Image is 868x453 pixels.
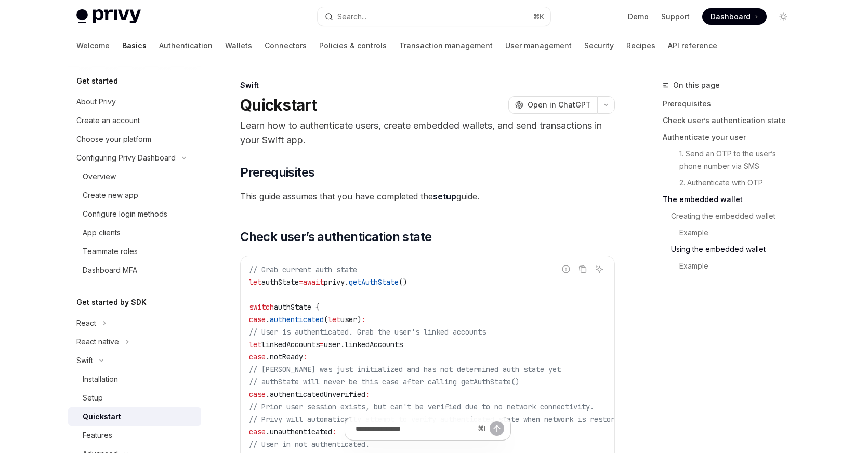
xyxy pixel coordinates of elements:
button: Open in ChatGPT [508,96,597,114]
p: Learn how to authenticate users, create embedded wallets, and send transactions in your Swift app. [240,118,615,148]
span: linkedAccounts [345,340,403,349]
a: Setup [68,389,201,407]
div: Search... [337,10,366,23]
span: = [299,277,303,287]
img: light logo [76,9,141,24]
a: Dashboard MFA [68,261,201,279]
span: case [249,390,266,399]
span: let [328,315,340,324]
span: Open in ChatGPT [528,100,591,110]
a: Dashboard [702,8,767,25]
span: ⌘ K [533,12,544,21]
a: Security [584,33,614,58]
span: Dashboard [711,11,751,22]
a: Choose your platform [68,130,201,149]
div: Teammate roles [83,245,138,258]
a: Example [663,258,800,274]
span: // User is authenticated. Grab the user's linked accounts [249,327,486,337]
a: Authentication [159,33,213,58]
span: privy. [324,277,349,287]
span: authState [261,277,299,287]
div: Setup [83,392,103,404]
span: linkedAccounts [261,340,320,349]
a: Configure login methods [68,205,201,223]
span: getAuthState [349,277,399,287]
button: Toggle React native section [68,332,201,351]
div: Choose your platform [76,133,151,145]
span: user) [340,315,361,324]
div: Overview [83,170,116,183]
span: = [320,340,324,349]
div: About Privy [76,96,116,108]
span: // authState will never be this case after calling getAuthState() [249,377,519,387]
div: Swift [240,80,615,90]
span: This guide assumes that you have completed the guide. [240,189,615,204]
div: Installation [83,373,118,385]
h5: Get started [76,75,118,87]
span: Prerequisites [240,164,314,181]
a: User management [505,33,572,58]
a: Connectors [265,33,307,58]
div: Create new app [83,189,138,202]
span: user. [324,340,345,349]
button: Toggle Configuring Privy Dashboard section [68,149,201,167]
a: Using the embedded wallet [663,241,800,258]
a: setup [433,191,456,202]
span: authState { [274,302,320,312]
a: Support [661,11,690,22]
button: Toggle dark mode [775,8,792,25]
a: API reference [668,33,717,58]
div: Create an account [76,114,140,127]
a: Policies & controls [319,33,387,58]
a: Check user’s authentication state [663,112,800,129]
a: Welcome [76,33,110,58]
a: Recipes [626,33,655,58]
span: switch [249,302,274,312]
span: () [399,277,407,287]
a: Authenticate your user [663,129,800,145]
a: Creating the embedded wallet [663,208,800,224]
button: Ask AI [593,262,606,276]
span: // [PERSON_NAME] was just initialized and has not determined auth state yet [249,365,561,374]
span: authenticated [270,315,324,324]
span: . [266,315,270,324]
a: Create an account [68,111,201,130]
div: React [76,317,96,329]
button: Toggle React section [68,314,201,332]
span: : [365,390,370,399]
span: On this page [673,79,720,91]
span: // Prior user session exists, but can't be verified due to no network connectivity. [249,402,594,411]
a: Features [68,426,201,445]
div: Features [83,429,112,442]
a: Create new app [68,186,201,205]
div: Quickstart [83,410,121,423]
span: : [303,352,307,362]
h1: Quickstart [240,96,317,114]
div: Dashboard MFA [83,264,137,276]
span: : [361,315,365,324]
a: Example [663,224,800,241]
span: . [266,352,270,362]
button: Copy the contents from the code block [576,262,589,276]
a: Teammate roles [68,242,201,261]
a: Overview [68,167,201,186]
a: Quickstart [68,407,201,426]
a: 1. Send an OTP to the user’s phone number via SMS [663,145,800,175]
a: Wallets [225,33,252,58]
div: Swift [76,354,93,367]
a: Installation [68,370,201,389]
span: . [266,390,270,399]
a: Demo [628,11,649,22]
span: let [249,277,261,287]
div: React native [76,336,119,348]
a: The embedded wallet [663,191,800,208]
span: authenticatedUnverified [270,390,365,399]
div: Configuring Privy Dashboard [76,152,176,164]
a: Transaction management [399,33,493,58]
span: case [249,315,266,324]
button: Report incorrect code [559,262,573,276]
span: let [249,340,261,349]
input: Ask a question... [356,417,474,440]
a: About Privy [68,92,201,111]
span: await [303,277,324,287]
